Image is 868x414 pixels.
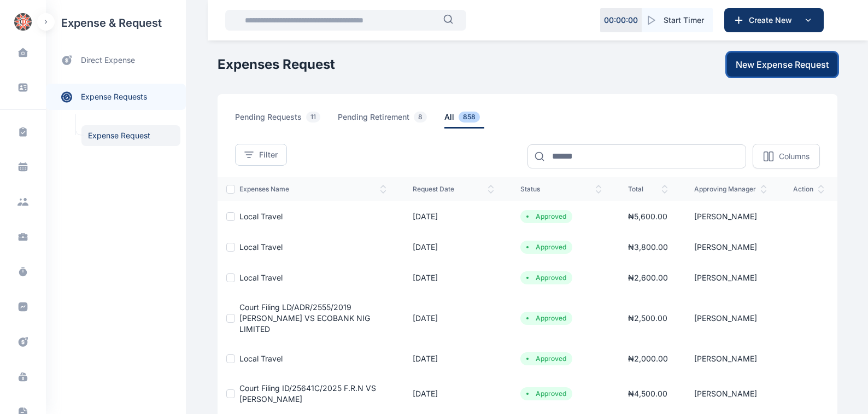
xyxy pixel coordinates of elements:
span: direct expense [81,55,135,66]
span: approving manager [694,185,767,194]
span: action [793,185,824,194]
td: [DATE] [400,293,507,343]
td: [DATE] [400,201,507,232]
span: 8 [414,112,427,123]
span: pending requests [235,112,325,129]
p: Columns [779,151,810,162]
div: expense requests [46,75,186,110]
span: New Expense Request [736,58,829,71]
span: Filter [259,149,278,160]
span: pending retirement [338,112,431,129]
span: ₦ 5,600.00 [628,212,667,221]
span: expenses Name [239,185,386,194]
li: Approved [525,243,568,252]
p: 00 : 00 : 00 [604,15,638,26]
button: Start Timer [642,8,713,32]
a: Local Travel [239,242,283,252]
a: Local Travel [239,354,283,363]
a: pending requests11 [235,112,338,129]
span: ₦ 2,500.00 [628,313,667,323]
button: Filter [235,144,287,166]
td: [DATE] [400,343,507,374]
span: total [628,185,668,194]
span: Create New [744,15,801,26]
td: [PERSON_NAME] [681,293,780,343]
span: ₦ 2,000.00 [628,354,668,363]
a: all858 [444,112,497,129]
a: Court Filing ID/25641C/2025 F.R.N VS [PERSON_NAME] [239,383,376,404]
span: request date [413,185,494,194]
li: Approved [525,354,568,363]
li: Approved [525,212,568,221]
td: [DATE] [400,232,507,263]
li: Approved [525,314,568,323]
td: [PERSON_NAME] [681,263,780,293]
span: status [520,185,602,194]
button: Columns [753,144,820,168]
span: ₦ 2,600.00 [628,273,668,282]
td: [PERSON_NAME] [681,374,780,413]
a: pending retirement8 [338,112,444,129]
button: New Expense Request [727,53,837,77]
a: Local Travel [239,273,283,282]
span: ₦ 4,500.00 [628,389,667,398]
span: 11 [306,112,320,123]
a: Expense Request [81,125,180,146]
td: [PERSON_NAME] [681,201,780,232]
td: [PERSON_NAME] [681,232,780,263]
span: Start Timer [664,15,704,26]
td: [PERSON_NAME] [681,343,780,374]
button: Create New [724,8,824,32]
li: Approved [525,389,568,398]
a: expense requests [46,84,186,110]
span: all [444,112,484,129]
h1: Expenses Request [218,56,335,73]
a: direct expense [46,46,186,75]
span: ₦ 3,800.00 [628,242,668,252]
li: Approved [525,273,568,282]
span: 858 [459,112,480,123]
td: [DATE] [400,263,507,293]
td: [DATE] [400,374,507,413]
a: Court Filing LD/ADR/2555/2019 [PERSON_NAME] VS ECOBANK NIG LIMITED [239,302,370,334]
a: Local Travel [239,212,283,221]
